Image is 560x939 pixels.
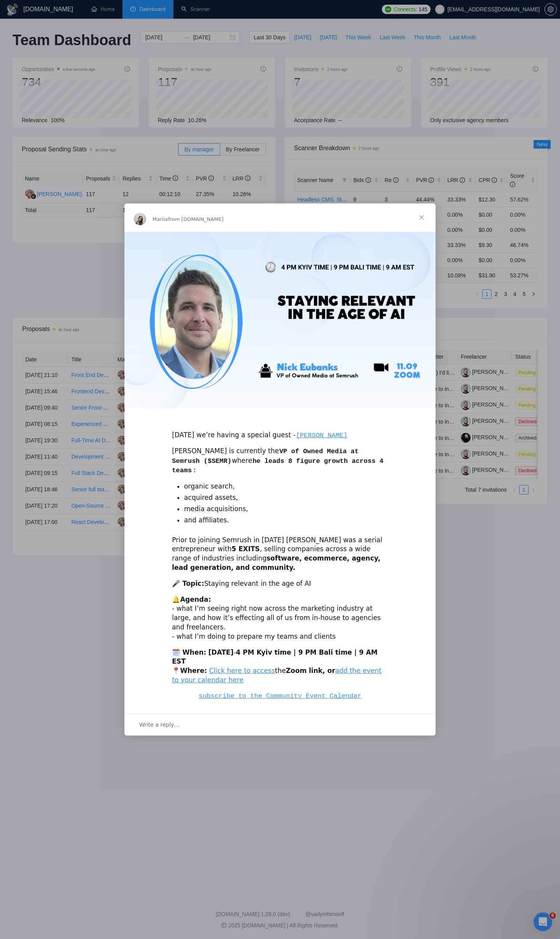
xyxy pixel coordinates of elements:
[296,431,348,439] a: [PERSON_NAME]
[172,667,381,684] a: add the event to your calendar here
[152,216,168,222] span: Mariia
[180,667,207,674] b: Where:
[172,447,388,475] div: [PERSON_NAME] is currently the where
[198,692,362,700] code: subscribe to the Community Event Calendar
[172,648,378,666] b: 4 PM Kyiv time | 9 PM Bali time | 9 AM EST
[286,667,335,674] b: Zoom link, or
[192,466,197,475] code: :
[231,545,260,553] b: 5 EXITS
[172,579,388,589] div: Staying relevant in the age of AI
[408,203,436,231] span: Close
[208,648,234,656] b: [DATE]
[184,516,388,525] li: and affiliates.
[198,692,362,699] a: subscribe to the Community Event Calendar
[124,713,436,736] div: Open conversation and reply
[134,213,146,225] img: Profile image for Mariia
[184,482,388,491] li: organic search,
[172,536,388,573] div: Prior to joining Semrush in [DATE] [PERSON_NAME] was a serial entrepreneur with , selling compani...
[139,720,180,730] span: Write a reply…
[172,457,383,475] code: he leads 8 figure growth across 4 teams
[172,648,388,685] div: - 📍 the
[172,554,380,571] b: software, ecommerce, agency, lead generation, and community.
[172,421,388,440] div: [DATE] we’re having a special guest -
[172,648,206,656] b: 🗓️ When:
[184,505,388,514] li: media acquisitions,
[180,596,211,603] b: Agenda:
[172,580,204,587] b: 🎤 Topic:
[209,667,275,674] a: Click here to access
[168,216,224,222] span: from [DOMAIN_NAME]
[172,447,359,465] code: VP of Owned Media at Semrush ($SEMR)
[172,595,388,641] div: 🔔 - what I’m seeing right now across the marketing industry at large, and how it’s effecting all ...
[296,431,348,440] code: [PERSON_NAME]
[184,493,388,503] li: acquired assets,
